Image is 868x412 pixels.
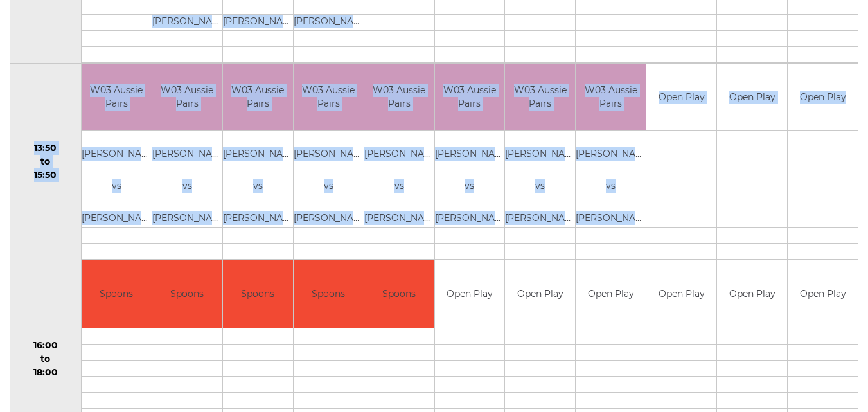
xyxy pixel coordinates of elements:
[152,211,222,228] td: [PERSON_NAME]
[294,147,364,163] td: [PERSON_NAME]
[294,211,364,228] td: [PERSON_NAME]
[435,211,505,228] td: [PERSON_NAME]
[435,179,505,195] td: vs
[294,64,364,131] td: W03 Aussie Pairs
[364,211,434,228] td: [PERSON_NAME]
[223,260,293,328] td: Spoons
[294,14,364,30] td: [PERSON_NAME]
[435,64,505,131] td: W03 Aussie Pairs
[223,14,293,30] td: [PERSON_NAME]
[505,211,575,228] td: [PERSON_NAME]
[82,211,152,228] td: [PERSON_NAME]
[505,64,575,131] td: W03 Aussie Pairs
[294,179,364,195] td: vs
[364,147,434,163] td: [PERSON_NAME]
[788,64,858,131] td: Open Play
[152,260,222,328] td: Spoons
[223,147,293,163] td: [PERSON_NAME]
[152,179,222,195] td: vs
[505,260,575,328] td: Open Play
[294,260,364,328] td: Spoons
[646,260,716,328] td: Open Play
[152,14,222,30] td: [PERSON_NAME]
[82,179,152,195] td: vs
[788,260,858,328] td: Open Play
[364,179,434,195] td: vs
[576,147,646,163] td: [PERSON_NAME]
[364,64,434,131] td: W03 Aussie Pairs
[223,64,293,131] td: W03 Aussie Pairs
[223,179,293,195] td: vs
[223,211,293,228] td: [PERSON_NAME]
[576,64,646,131] td: W03 Aussie Pairs
[435,260,505,328] td: Open Play
[10,63,82,260] td: 13:50 to 15:50
[505,179,575,195] td: vs
[82,147,152,163] td: [PERSON_NAME]
[364,260,434,328] td: Spoons
[82,64,152,131] td: W03 Aussie Pairs
[152,64,222,131] td: W03 Aussie Pairs
[435,147,505,163] td: [PERSON_NAME]
[576,211,646,228] td: [PERSON_NAME]
[82,260,152,328] td: Spoons
[717,260,787,328] td: Open Play
[717,64,787,131] td: Open Play
[646,64,716,131] td: Open Play
[505,147,575,163] td: [PERSON_NAME]
[152,147,222,163] td: [PERSON_NAME]
[576,179,646,195] td: vs
[576,260,646,328] td: Open Play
